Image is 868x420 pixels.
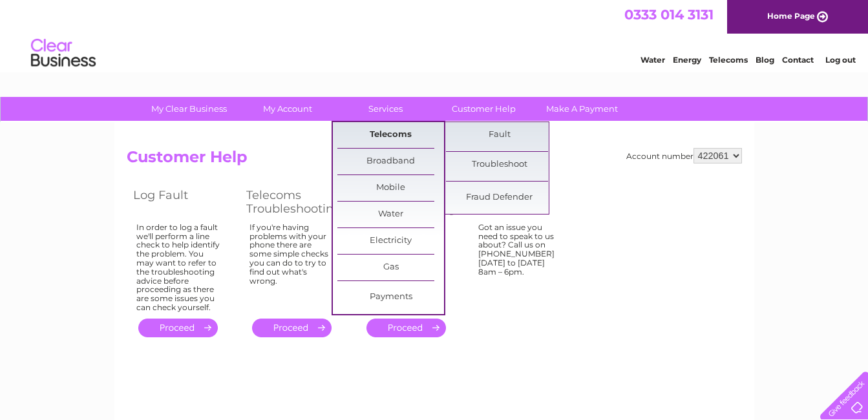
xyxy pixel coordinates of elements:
[129,7,740,63] div: Clear Business is a trading name of Verastar Limited (registered in [GEOGRAPHIC_DATA] No. 3667643...
[430,97,537,121] a: Customer Help
[136,223,220,312] div: In order to log a fault we'll perform a line check to help identify the problem. You may want to ...
[709,55,748,65] a: Telecoms
[446,122,553,148] a: Fault
[782,55,814,65] a: Contact
[337,149,444,174] a: Broadband
[252,319,332,337] a: .
[624,6,714,23] a: 0333 014 3131
[446,185,553,211] a: Fraud Defender
[478,223,562,307] div: Got an issue you need to speak to us about? Call us on [PHONE_NUMBER] [DATE] to [DATE] 8am – 6pm.
[337,228,444,254] a: Electricity
[240,185,354,219] th: Telecoms Troubleshooting
[626,148,742,163] div: Account number
[136,97,242,121] a: My Clear Business
[337,255,444,280] a: Gas
[332,97,439,121] a: Services
[337,122,444,148] a: Telecoms
[249,223,335,307] div: If you're having problems with your phone there are some simple checks you can do to try to find ...
[825,55,856,65] a: Log out
[138,319,218,337] a: .
[127,148,742,173] h2: Customer Help
[756,55,774,65] a: Blog
[446,152,553,178] a: Troubleshoot
[234,97,341,121] a: My Account
[337,202,444,227] a: Water
[30,34,96,73] img: logo.png
[337,175,444,201] a: Mobile
[366,319,446,337] a: .
[640,55,665,65] a: Water
[529,97,635,121] a: Make A Payment
[673,55,701,65] a: Energy
[337,284,444,310] a: Payments
[127,185,240,219] th: Log Fault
